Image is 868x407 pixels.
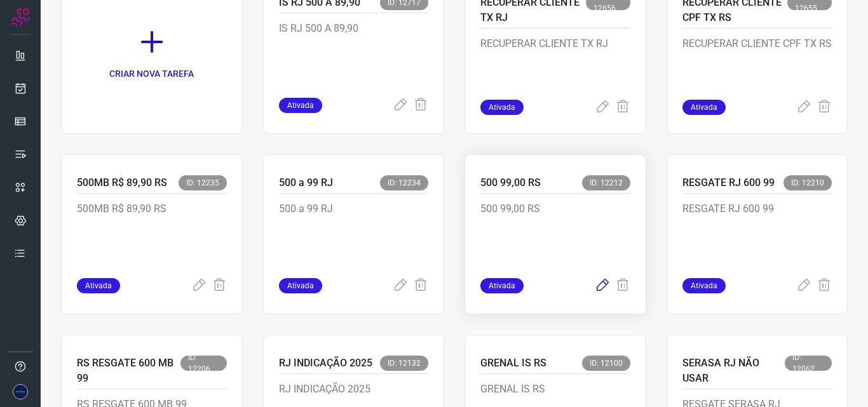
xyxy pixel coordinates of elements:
p: RECUPERAR CLIENTE TX RJ [480,36,630,100]
p: RECUPERAR CLIENTE CPF TX RS [682,36,832,100]
span: Ativada [682,278,726,293]
span: Ativada [279,278,322,293]
p: 500 99,00 RS [480,175,541,190]
p: RS RESGATE 600 MB 99 [77,356,180,386]
p: 500 a 99 RJ [279,201,429,265]
p: GRENAL IS RS [480,356,546,371]
p: 500MB R$ 89,90 RS [77,175,167,190]
span: Ativada [682,100,726,115]
span: Ativada [279,98,322,113]
p: 500MB R$ 89,90 RS [77,201,227,265]
span: Ativada [77,278,120,293]
img: ec3b18c95a01f9524ecc1107e33c14f6.png [13,384,28,399]
span: ID: 12132 [380,356,428,371]
span: ID: 12234 [380,175,428,190]
p: RESGATE RJ 600 99 [682,175,775,190]
p: 500 a 99 RJ [279,175,333,190]
span: ID: 12206 [180,356,227,371]
img: Logo [11,8,30,27]
span: ID: 12235 [179,175,227,190]
span: Ativada [480,100,524,115]
p: RESGATE RJ 600 99 [682,201,832,265]
p: CRIAR NOVA TAREFA [109,67,194,81]
span: Ativada [480,278,524,293]
span: ID: 12212 [582,175,630,190]
span: ID: 12062 [785,356,832,371]
p: RJ INDICAÇÃO 2025 [279,356,372,371]
p: 500 99,00 RS [480,201,630,265]
p: SERASA RJ NÃO USAR [682,356,785,386]
p: IS RJ 500 A 89,90 [279,21,429,84]
span: ID: 12100 [582,356,630,371]
span: ID: 12210 [783,175,832,190]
